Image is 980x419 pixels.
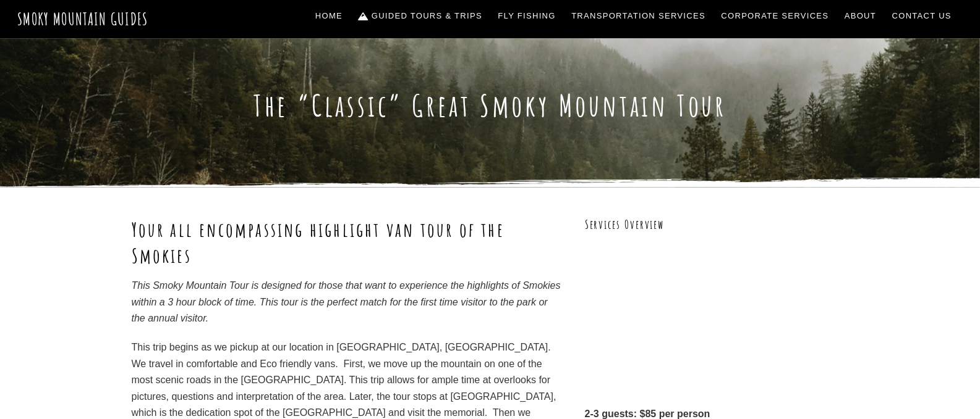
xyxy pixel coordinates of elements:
h3: Services Overview [585,217,849,233]
a: Fly Fishing [493,3,561,29]
em: This Smoky Mountain Tour is designed for those that want to experience the highlights of Smokies ... [132,280,561,323]
strong: Your all encompassing highlight van tour of the Smokies [132,217,505,268]
h1: The “Classic” Great Smoky Mountain Tour [132,88,849,123]
a: About [840,3,881,29]
strong: 2-3 guests: $85 per person [585,409,710,419]
a: Home [310,3,347,29]
a: Transportation Services [566,3,710,29]
a: Smoky Mountain Guides [17,9,148,29]
a: Guided Tours & Trips [354,3,487,29]
a: Contact Us [887,3,957,29]
a: Corporate Services [717,3,834,29]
